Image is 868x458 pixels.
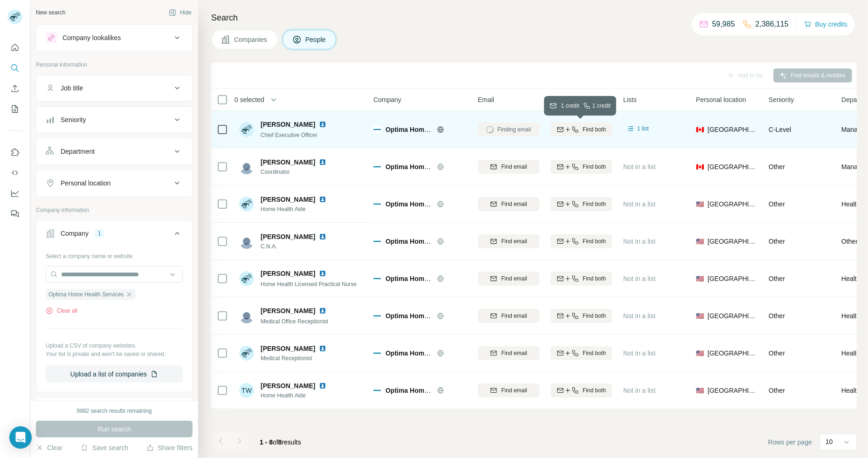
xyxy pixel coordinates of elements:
button: Company lookalikes [36,27,192,49]
button: Use Surfe on LinkedIn [7,144,22,161]
button: Share filters [146,443,193,452]
img: Avatar [239,346,254,361]
button: Industry [36,399,192,422]
span: Lists [623,95,637,104]
div: Select a company name or website [46,248,183,260]
span: Home Health Licensed Practical Nurse [261,281,357,287]
span: Other [769,163,785,171]
button: Find both [551,309,612,323]
span: Other [841,237,858,246]
button: Hide [162,6,198,20]
span: [GEOGRAPHIC_DATA] [708,349,758,358]
button: Seniority [36,109,192,131]
p: 10 [826,437,833,446]
span: 🇺🇸 [696,237,704,246]
span: 🇺🇸 [696,311,704,321]
span: Find email [501,237,527,246]
span: 🇨🇦 [696,162,704,171]
button: Find both [551,272,612,286]
span: C-Level [769,126,791,133]
h4: Search [211,11,857,24]
span: of [273,438,278,446]
span: Find both [583,125,606,134]
img: Avatar [239,271,254,286]
div: New search [36,8,65,17]
img: Avatar [239,234,254,249]
span: Not in a list [623,238,655,245]
span: Personal location [696,95,746,104]
span: Home Health Aide [261,205,338,213]
span: [PERSON_NAME] [261,232,315,241]
span: [GEOGRAPHIC_DATA] [708,311,758,321]
span: Other [769,387,785,394]
span: 1 - 8 [260,438,273,446]
button: Find email [478,197,539,211]
div: 1 [94,229,105,238]
button: Find email [478,234,539,248]
span: Other [769,275,785,282]
img: LinkedIn logo [319,196,326,203]
img: Logo of Optima Home Health Services [373,312,381,320]
span: Find both [583,386,606,395]
span: Mobile [551,95,570,104]
span: 🇺🇸 [696,386,704,395]
span: Email [478,95,494,104]
img: Logo of Optima Home Health Services [373,349,381,357]
span: Coordinator [261,168,338,176]
span: Find both [583,312,606,320]
span: Not in a list [623,312,655,320]
div: Seniority [61,115,86,124]
div: Department [61,147,95,156]
button: Clear all [46,307,77,315]
span: 🇨🇦 [696,125,704,134]
button: Buy credits [804,18,847,31]
p: Upload a CSV of company websites. [46,342,183,350]
span: 🇺🇸 [696,349,704,358]
span: C.N.A. [261,242,338,251]
span: Find both [583,274,606,283]
button: Feedback [7,205,22,222]
button: Personal location [36,172,192,194]
img: Logo of Optima Home Health Services [373,387,381,394]
span: Home Health Aide [261,391,338,400]
img: LinkedIn logo [319,382,326,390]
span: Company [373,95,401,104]
span: Chief Executive Officer [261,132,317,138]
span: 8 [278,438,282,446]
span: [PERSON_NAME] [261,344,315,353]
span: Find email [501,386,527,395]
span: Find email [501,274,527,283]
button: Enrich CSV [7,80,22,97]
span: Optima Home Health Services [386,200,478,208]
span: Find both [583,349,606,357]
img: Logo of Optima Home Health Services [373,275,381,282]
span: Optima Home Health Services [386,387,478,394]
div: Job title [61,83,83,93]
span: Seniority [769,95,794,104]
span: [GEOGRAPHIC_DATA] [708,125,758,134]
span: Other [769,238,785,245]
span: 0 selected [234,95,264,104]
span: 1 list [637,124,649,133]
span: Not in a list [623,349,655,357]
button: Find both [551,234,612,248]
p: Personal information [36,61,193,69]
button: Quick start [7,39,22,56]
button: Find email [478,272,539,286]
button: Department [36,140,192,163]
span: Not in a list [623,387,655,394]
img: Logo of Optima Home Health Services [373,163,381,171]
button: Find email [478,383,539,397]
span: Optima Home Health Services [386,163,478,171]
span: Not in a list [623,275,655,282]
p: 2,386,115 [756,19,789,30]
span: Find both [583,163,606,171]
span: [GEOGRAPHIC_DATA] [708,274,758,283]
span: Optima Home Health Services [48,290,124,299]
span: Find email [501,312,527,320]
button: Search [7,60,22,76]
span: [PERSON_NAME] [261,381,315,390]
button: Save search [81,443,128,452]
span: Not in a list [623,163,655,171]
span: Medical Office Receptionist [261,318,328,325]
